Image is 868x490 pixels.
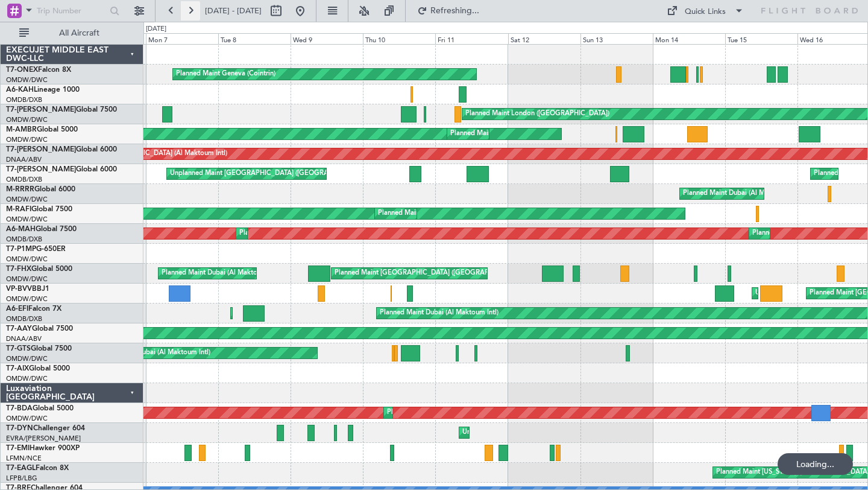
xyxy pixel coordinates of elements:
div: Planned Maint London ([GEOGRAPHIC_DATA]) [465,105,609,123]
span: T7-[PERSON_NAME] [6,166,76,173]
div: Planned Maint Geneva (Cointrin) [176,65,275,83]
input: Trip Number [37,2,106,20]
a: T7-ONEXFalcon 8X [6,66,71,74]
div: Sat 12 [508,33,580,44]
span: T7-EMI [6,445,30,452]
span: A6-KAH [6,86,34,94]
div: Planned Maint Dubai (Al Maktoum Intl) [92,344,210,362]
a: DNAA/ABV [6,155,42,164]
button: Refreshing... [412,1,484,21]
a: OMDW/DWC [6,354,48,363]
div: Loading... [778,453,853,475]
span: Refreshing... [430,7,480,15]
a: T7-AAYGlobal 7500 [6,325,73,332]
a: LFPB/LBG [6,474,37,483]
a: OMDW/DWC [6,414,48,423]
div: Wed 9 [291,33,363,44]
span: M-RRRR [6,186,34,193]
span: M-RAFI [6,206,31,213]
a: T7-FHXGlobal 5000 [6,266,72,273]
a: OMDW/DWC [6,275,48,284]
a: A6-EFIFalcon 7X [6,305,61,313]
span: T7-DYN [6,425,33,432]
span: VP-BVV [6,285,32,293]
div: Tue 8 [218,33,291,44]
div: Sun 13 [580,33,653,44]
span: All Aircraft [31,29,127,37]
a: T7-P1MPG-650ER [6,246,66,253]
a: A6-KAHLineage 1000 [6,86,80,94]
div: Planned Maint [GEOGRAPHIC_DATA] ([GEOGRAPHIC_DATA]) [335,264,524,282]
span: T7-FHX [6,266,31,273]
div: Unplanned Maint [GEOGRAPHIC_DATA] ([GEOGRAPHIC_DATA] Intl) [170,165,380,183]
a: EVRA/[PERSON_NAME] [6,434,81,443]
div: Planned Maint Dubai (Al Maktoum Intl) [162,264,280,282]
a: M-AMBRGlobal 5000 [6,126,78,133]
div: Unplanned Maint [GEOGRAPHIC_DATA] (Riga Intl) [462,424,617,442]
a: OMDB/DXB [6,314,42,323]
button: All Aircraft [13,24,131,43]
a: T7-[PERSON_NAME]Global 6000 [6,146,117,153]
span: [DATE] - [DATE] [205,5,262,16]
a: T7-GTSGlobal 7500 [6,345,72,352]
div: Planned Maint Dubai (Al Maktoum Intl) [378,205,497,223]
a: OMDW/DWC [6,75,48,84]
a: OMDW/DWC [6,215,48,224]
a: A6-MAHGlobal 7500 [6,226,77,233]
span: T7-P1MP [6,246,36,253]
a: M-RRRRGlobal 6000 [6,186,75,193]
a: OMDB/DXB [6,95,42,104]
span: T7-[PERSON_NAME] [6,106,76,113]
a: OMDW/DWC [6,195,48,204]
span: T7-AAY [6,325,32,332]
span: T7-ONEX [6,66,38,74]
span: T7-BDA [6,405,33,412]
a: T7-[PERSON_NAME]Global 6000 [6,166,117,173]
a: T7-EMIHawker 900XP [6,445,80,452]
div: Mon 14 [653,33,725,44]
a: OMDW/DWC [6,255,48,264]
span: A6-MAH [6,226,36,233]
a: T7-AIXGlobal 5000 [6,365,70,372]
div: Planned Maint Dubai (Al Maktoum Intl) [387,404,506,422]
div: Planned Maint [GEOGRAPHIC_DATA] ([GEOGRAPHIC_DATA] Intl) [239,224,441,243]
div: Mon 7 [146,33,218,44]
div: Thu 10 [363,33,435,44]
a: OMDW/DWC [6,135,48,144]
a: OMDW/DWC [6,374,48,383]
div: [DATE] [146,24,166,34]
a: DNAA/ABV [6,334,42,343]
div: Planned Maint Dubai (Al Maktoum Intl) [450,125,569,143]
a: T7-DYNChallenger 604 [6,425,85,432]
a: OMDW/DWC [6,294,48,304]
span: T7-EAGL [6,465,36,472]
span: A6-EFI [6,305,28,313]
a: T7-[PERSON_NAME]Global 7500 [6,106,117,113]
div: Tue 15 [725,33,797,44]
span: T7-GTS [6,345,31,352]
div: Quick Links [685,6,726,18]
span: T7-[PERSON_NAME] [6,146,76,153]
a: T7-BDAGlobal 5000 [6,405,74,412]
a: M-RAFIGlobal 7500 [6,206,72,213]
div: Planned Maint Dubai (Al Maktoum Intl) [380,304,498,322]
div: Fri 11 [435,33,508,44]
div: Planned Maint Dubai (Al Maktoum Intl) [683,185,802,203]
a: OMDW/DWC [6,115,48,124]
a: T7-EAGLFalcon 8X [6,465,69,472]
a: OMDB/DXB [6,235,42,244]
span: M-AMBR [6,126,37,133]
a: VP-BVVBBJ1 [6,285,49,293]
a: OMDB/DXB [6,175,42,184]
a: LFMN/NCE [6,454,42,463]
button: Quick Links [661,1,750,21]
span: T7-AIX [6,365,29,372]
